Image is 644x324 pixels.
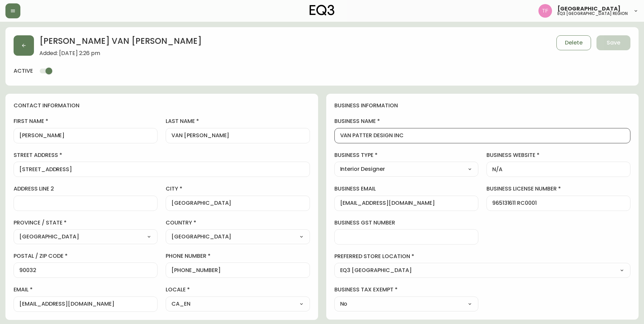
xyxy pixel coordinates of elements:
label: business gst number [334,219,478,227]
label: locale [166,286,310,293]
label: business website [486,151,630,159]
h4: business information [334,102,631,109]
img: logo [310,5,335,16]
input: https://www.designshop.com [492,166,625,173]
label: postal / zip code [14,252,158,260]
label: city [166,185,310,193]
label: first name [14,118,158,125]
label: phone number [166,252,310,260]
label: street address [14,151,310,159]
span: Delete [565,39,583,47]
label: preferred store location [334,253,631,260]
label: business name [334,118,631,125]
img: 971393357b0bdd4f0581b88529d406f6 [538,4,552,18]
h5: eq3 [GEOGRAPHIC_DATA] region [557,12,628,16]
label: email [14,286,158,293]
label: business tax exempt [334,286,478,293]
h4: contact information [14,102,310,109]
h2: [PERSON_NAME] VAN [PERSON_NAME] [39,35,202,50]
label: business license number [486,185,630,193]
span: Added: [DATE] 2:26 pm [39,50,202,56]
label: business email [334,185,478,193]
label: country [166,219,310,227]
label: province / state [14,219,158,227]
label: address line 2 [14,185,158,193]
span: [GEOGRAPHIC_DATA] [557,6,621,12]
h4: active [14,67,33,75]
label: last name [166,118,310,125]
button: Delete [556,35,591,50]
label: business type [334,151,478,159]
